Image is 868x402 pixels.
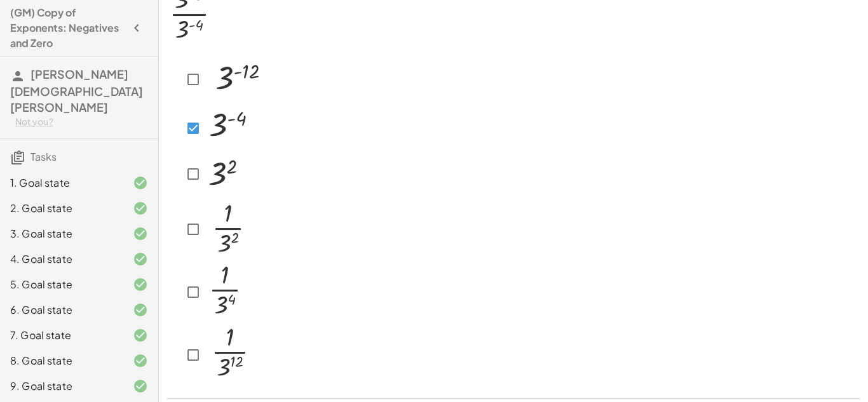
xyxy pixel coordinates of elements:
[133,175,148,191] i: Task finished and correct.
[133,251,148,267] i: Task finished and correct.
[133,328,148,343] i: Task finished and correct.
[10,277,112,292] div: 5. Goal state
[133,277,148,292] i: Task finished and correct.
[10,328,112,343] div: 7. Goal state
[133,201,148,216] i: Task finished and correct.
[10,226,112,241] div: 3. Goal state
[205,104,255,148] img: 62051d3d3f420a34f144ec63e3632c5d7c3dd180c576a10711b5b97a20274a33.png
[10,175,112,191] div: 1. Goal state
[10,251,112,267] div: 4. Goal state
[10,353,112,368] div: 8. Goal state
[15,116,148,128] div: Not you?
[10,5,125,51] h4: (GM) Copy of Exponents: Negatives and Zero
[205,152,241,193] img: 068b8898ec0649f31ceedbf3097278ca005225043b38df47e6620ff65f578710.png
[10,201,112,216] div: 2. Goal state
[10,379,112,394] div: 9. Goal state
[205,197,251,258] img: 25bbe84314ee221138cf981d56b0d7684817ed7ab5a51c489c39e8ed22442fda.png
[205,323,257,384] img: 11124cf098db03f01fe156f8457a86d5d8dbf37fd9540b2b417d6e160c498a68.png
[205,55,266,100] img: 5f52f3d0bfca4d408f541572c922f46010b52bfccae9d52a9a9c44f41ca997ad.png
[133,302,148,318] i: Task finished and correct.
[10,302,112,318] div: 6. Goal state
[133,353,148,368] i: Task finished and correct.
[133,226,148,241] i: Task finished and correct.
[133,379,148,394] i: Task finished and correct.
[205,262,250,319] img: 50b1d8466939ca6788701737e97d6a790ee327752a46ecda3b1b2097d184db40.png
[31,150,57,163] span: Tasks
[10,67,143,114] span: [PERSON_NAME][DEMOGRAPHIC_DATA][PERSON_NAME]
